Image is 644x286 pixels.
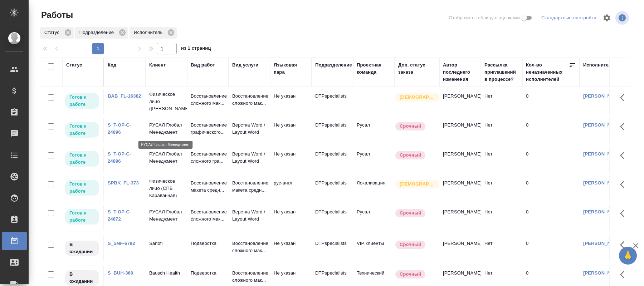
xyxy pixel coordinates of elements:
span: 🙏 [622,248,634,263]
td: Не указан [270,236,312,261]
td: рус-англ [270,176,312,201]
p: Подверстка [191,240,225,247]
a: S_BUH-360 [108,270,133,276]
td: Нет [481,176,522,201]
p: Подверстка [191,270,225,277]
td: DTPspecialists [312,236,353,261]
span: Работы [39,9,73,21]
p: Готов к работе [69,209,95,224]
button: Здесь прячутся важные кнопки [616,147,633,164]
p: Срочный [400,152,421,159]
td: Русал [353,147,395,172]
p: Статус [44,29,62,36]
td: [PERSON_NAME] [439,89,481,114]
p: Готов к работе [69,152,95,166]
div: Код [108,61,116,69]
p: Готов к работе [69,123,95,137]
td: Нет [481,89,522,114]
td: [PERSON_NAME] [439,176,481,201]
button: Здесь прячутся важные кнопки [616,118,633,135]
p: Срочный [400,271,421,278]
td: 0 [522,118,580,143]
p: В ожидании [69,271,95,285]
td: DTPspecialists [312,118,353,143]
td: 0 [522,89,580,114]
td: [PERSON_NAME] [439,236,481,261]
td: Не указан [270,118,312,143]
td: DTPspecialists [312,205,353,230]
a: SPBK_FL-373 [108,180,139,186]
div: Статус [66,61,82,69]
div: Исполнитель [130,27,177,39]
a: [PERSON_NAME] [583,122,623,128]
p: Восстановление сложного мак... [232,93,267,107]
p: Восстановление сложного мак... [191,93,225,107]
p: Sanofi [149,240,184,247]
p: Восстановление сложного мак... [232,240,267,254]
td: Русал [353,205,395,230]
p: Физическое лицо ([PERSON_NAME]) [149,91,184,112]
div: Кол-во неназначенных исполнителей [526,61,569,83]
p: Восстановление макета средн... [232,179,267,194]
p: Исполнитель [134,29,165,36]
td: 0 [522,205,580,230]
p: Верстка Word / Layout Word [232,151,267,165]
a: [PERSON_NAME] [583,93,623,99]
td: Локализация [353,176,395,201]
a: [PERSON_NAME] [583,209,623,214]
p: Физическое лицо (СПБ Караванная) [149,178,184,199]
p: Восстановление сложного мак... [232,270,267,284]
a: S_T-OP-C-24872 [108,209,131,222]
td: [PERSON_NAME] [439,147,481,172]
a: [PERSON_NAME] [583,151,623,157]
td: Нет [481,147,522,172]
div: Клиент [149,61,166,69]
a: S_T-OP-C-24896 [108,122,131,135]
div: Подразделение [75,27,128,39]
td: DTPspecialists [312,176,353,201]
p: Верстка Word / Layout Word [232,208,267,223]
div: Автор последнего изменения [443,61,477,83]
td: VIP клиенты [353,236,395,261]
div: Исполнитель может приступить к работе [64,208,100,225]
p: [DEMOGRAPHIC_DATA] [400,181,435,188]
div: Исполнитель может приступить к работе [64,93,100,109]
div: Вид работ [191,61,215,69]
p: Верстка Word / Layout Word [232,122,267,136]
td: DTPspecialists [312,147,353,172]
td: Не указан [270,205,312,230]
p: В ожидании [69,241,95,255]
div: Языковая пара [274,61,308,76]
a: S_T-OP-C-24896 [108,151,131,164]
td: Нет [481,236,522,261]
a: S_SNF-6782 [108,241,135,246]
td: 0 [522,236,580,261]
p: Подразделение [79,29,116,36]
a: [PERSON_NAME] [583,180,623,186]
p: РУСАЛ Глобал Менеджмент [149,208,184,223]
td: DTPspecialists [312,89,353,114]
td: 0 [522,176,580,201]
button: Здесь прячутся важные кнопки [616,236,633,253]
td: [PERSON_NAME] [439,205,481,230]
div: Вид услуги [232,61,259,69]
button: Здесь прячутся важные кнопки [616,266,633,283]
p: Восстановление сложного мак... [191,208,225,223]
p: РУСАЛ Глобал Менеджмент [149,151,184,165]
div: Проектная команда [357,61,391,76]
p: Восстановление графического... [191,122,225,136]
td: 0 [522,147,580,172]
a: [PERSON_NAME] [583,270,623,276]
span: из 1 страниц [181,44,211,54]
a: [PERSON_NAME] [583,241,623,246]
p: Срочный [400,123,421,130]
td: Нет [481,118,522,143]
span: Посмотреть информацию [615,11,630,25]
div: Исполнитель [583,61,615,69]
p: Восстановление макета средн... [191,179,225,194]
td: Нет [481,205,522,230]
a: BAB_FL-16382 [108,93,141,99]
p: РУСАЛ Глобал Менеджмент [149,122,184,136]
p: Готов к работе [69,94,95,108]
div: Доп. статус заказа [398,61,436,76]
